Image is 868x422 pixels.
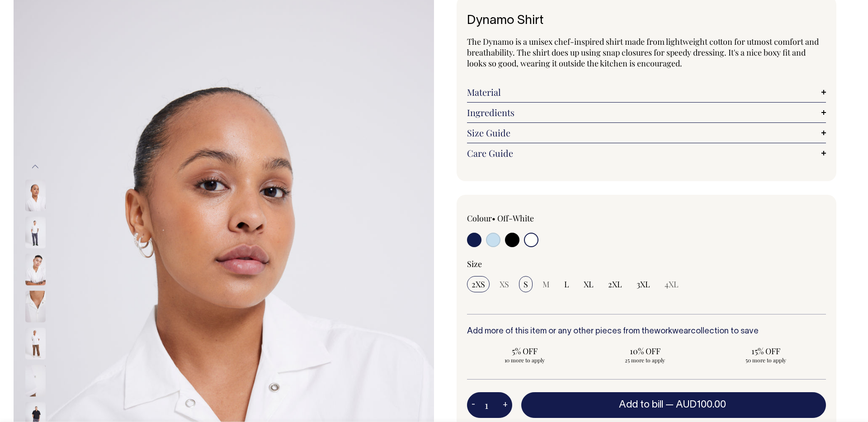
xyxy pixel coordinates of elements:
input: XS [495,276,514,292]
input: 15% OFF 50 more to apply [708,343,823,366]
div: Colour [467,213,611,224]
h1: Dynamo Shirt [467,14,826,28]
a: Care Guide [467,148,826,159]
span: L [564,279,569,290]
input: 2XS [467,276,490,292]
span: 2XS [472,279,485,290]
input: 4XL [660,276,683,292]
img: off-white [25,328,46,359]
div: Size [467,258,826,269]
span: 50 more to apply [712,356,819,364]
span: 25 more to apply [592,356,698,364]
img: off-white [25,216,46,248]
img: off-white [25,291,46,322]
span: XS [500,279,509,290]
input: 5% OFF 10 more to apply [467,343,582,366]
span: 4XL [665,279,679,290]
button: Add to bill —AUD100.00 [521,392,826,417]
button: + [498,396,512,414]
a: workwear [654,328,691,335]
h6: Add more of this item or any other pieces from the collection to save [467,327,826,336]
button: Previous [28,157,42,177]
input: XL [579,276,598,292]
input: L [560,276,574,292]
input: M [538,276,554,292]
span: S [524,279,528,290]
input: 2XL [604,276,627,292]
span: 10 more to apply [472,356,578,364]
span: — [665,400,728,409]
span: 10% OFF [592,346,698,356]
img: off-white [25,365,46,396]
img: off-white [25,179,46,211]
input: S [519,276,533,292]
span: • [492,213,495,224]
input: 3XL [632,276,655,292]
span: AUD100.00 [676,400,726,409]
a: Size Guide [467,127,826,138]
img: off-white [25,253,46,285]
span: M [542,279,550,290]
span: 15% OFF [712,346,819,356]
span: XL [584,279,594,290]
span: The Dynamo is a unisex chef-inspired shirt made from lightweight cotton for utmost comfort and br... [467,36,819,69]
button: - [467,396,480,414]
span: Add to bill [619,400,663,409]
span: 3XL [637,279,650,290]
a: Ingredients [467,107,826,118]
label: Off-White [497,213,534,224]
span: 5% OFF [472,346,578,356]
span: 2XL [608,279,622,290]
a: Material [467,87,826,98]
input: 10% OFF 25 more to apply [588,343,703,366]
